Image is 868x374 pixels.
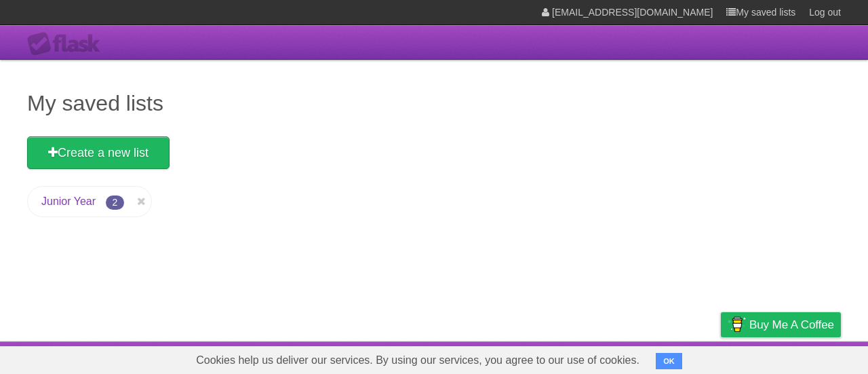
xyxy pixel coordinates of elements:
[657,345,687,371] a: Terms
[755,345,841,371] a: Suggest a feature
[749,313,834,337] span: Buy me a coffee
[27,32,108,56] div: Flask
[728,313,746,336] img: Buy me a coffee
[703,345,738,371] a: Privacy
[585,345,640,371] a: Developers
[182,347,653,374] span: Cookies help us deliver our services. By using our services, you agree to our use of cookies.
[721,312,841,337] a: Buy me a coffee
[540,345,569,371] a: About
[27,87,841,119] h1: My saved lists
[27,136,170,169] a: Create a new list
[41,195,96,207] a: Junior Year
[656,353,682,369] button: OK
[106,195,125,210] span: 2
